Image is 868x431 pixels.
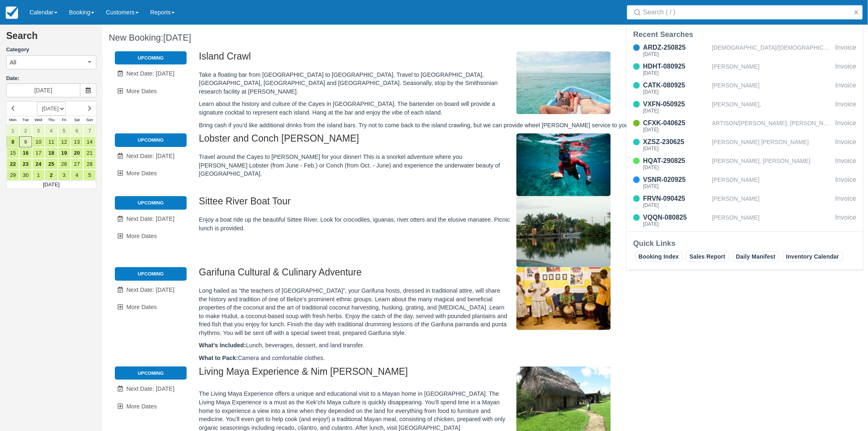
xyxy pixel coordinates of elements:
a: FRVN-090425[DATE][PERSON_NAME]Invoice [627,194,863,209]
td: [DATE] [7,181,96,189]
a: Next Date: [DATE] [115,148,187,165]
div: Invoice [836,43,857,58]
a: 10 [32,136,45,147]
h2: Living Maya Experience & Nim [PERSON_NAME] [199,367,666,382]
p: Enjoy a boat ride up the beautiful Sittee River. Look for crocodiles, iguanas, river otters and t... [199,215,666,232]
div: [PERSON_NAME] [712,80,832,96]
button: All [6,55,96,69]
div: [DEMOGRAPHIC_DATA]/[DEMOGRAPHIC_DATA][PERSON_NAME][DEMOGRAPHIC_DATA]/[PERSON_NAME] [712,43,832,58]
div: Invoice [836,137,857,153]
img: M305-1 [516,51,611,114]
a: 29 [7,170,19,181]
th: Wed [32,116,45,125]
a: Booking Index [635,252,683,261]
li: Upcoming [115,51,187,64]
a: 4 [45,125,57,136]
th: Sun [83,116,96,125]
a: 22 [7,158,19,170]
p: Lunch, beverages, dessert, and land transfer. [199,341,666,350]
div: Invoice [836,175,857,190]
h2: Lobster and Conch [PERSON_NAME] [199,133,666,149]
h2: Sittee River Boat Tour [199,196,666,211]
img: M306-1 [516,133,611,196]
a: 23 [19,158,32,170]
a: Next Date: [DATE] [115,211,187,227]
span: Next Date: [DATE] [126,153,174,159]
a: 25 [45,158,57,170]
div: [PERSON_NAME], [712,99,832,115]
div: Quick Links [633,238,857,248]
div: Invoice [836,156,857,172]
div: Invoice [836,99,857,115]
div: Invoice [836,194,857,209]
div: Invoice [836,80,857,96]
div: Invoice [836,62,857,77]
a: 19 [58,147,71,158]
img: M307-1 [516,196,611,267]
span: Next Date: [DATE] [126,385,174,392]
a: 2 [19,125,32,136]
div: Invoice [836,213,857,228]
div: [DATE] [643,89,709,94]
a: 3 [58,170,71,181]
div: CATK-080925 [643,80,709,90]
label: Date: [6,75,96,83]
a: CATK-080925[DATE][PERSON_NAME]Invoice [627,80,863,96]
li: Upcoming [115,367,187,380]
a: Next Date: [DATE] [115,282,187,298]
p: Camera and comfortable clothes. [199,354,666,362]
p: Learn about the history and culture of the Cayes in [GEOGRAPHIC_DATA]. The bartender on board wil... [199,100,666,117]
div: VQQN-080825 [643,213,709,222]
div: [DATE] [643,52,709,57]
a: Next Date: [DATE] [115,381,187,397]
a: VSNR-020925[DATE][PERSON_NAME]Invoice [627,175,863,190]
a: 1 [32,170,45,181]
div: [DATE] [643,184,709,189]
div: [PERSON_NAME] [712,213,832,228]
a: HQAT-290825[DATE][PERSON_NAME], [PERSON_NAME]Invoice [627,156,863,172]
div: [DATE] [643,127,709,132]
div: FRVN-090425 [643,194,709,204]
div: [PERSON_NAME] [PERSON_NAME] [712,137,832,153]
th: Sat [71,116,83,125]
a: XZSZ-230625[DATE][PERSON_NAME] [PERSON_NAME]Invoice [627,137,863,153]
p: Take a floating bar from [GEOGRAPHIC_DATA] to [GEOGRAPHIC_DATA]. Travel to [GEOGRAPHIC_DATA], [GE... [199,71,666,96]
a: 21 [83,147,96,158]
div: HQAT-290825 [643,156,709,166]
img: M49-1 [516,267,611,330]
input: Search ( / ) [643,5,850,20]
a: 9 [19,136,32,147]
th: Mon [7,116,19,125]
div: [DATE] [643,108,709,113]
a: 24 [32,158,45,170]
strong: What to Pack: [199,355,238,361]
a: VQQN-080825[DATE][PERSON_NAME]Invoice [627,213,863,228]
div: [DATE] [643,71,709,76]
div: [DATE] [643,222,709,227]
th: Fri [58,116,71,125]
a: 7 [83,125,96,136]
div: [PERSON_NAME] [712,194,832,209]
span: Next Date: [DATE] [126,70,174,77]
li: Upcoming [115,196,187,209]
div: CFXK-040625 [643,118,709,128]
a: 3 [32,125,45,136]
div: ARDZ-250825 [643,43,709,53]
a: 6 [71,125,83,136]
a: 18 [45,147,57,158]
div: [DATE] [643,165,709,170]
a: 2 [45,170,57,181]
a: 17 [32,147,45,158]
a: 1 [7,125,19,136]
img: checkfront-main-nav-mini-logo.png [6,7,18,19]
a: 26 [58,158,71,170]
a: HDHT-080925[DATE][PERSON_NAME]Invoice [627,62,863,77]
h2: Island Crawl [199,51,666,66]
span: Next Date: [DATE] [126,215,174,222]
a: ARDZ-250825[DATE][DEMOGRAPHIC_DATA]/[DEMOGRAPHIC_DATA][PERSON_NAME][DEMOGRAPHIC_DATA]/[PERSON_NAM... [627,43,863,58]
a: VXFN-050925[DATE][PERSON_NAME],Invoice [627,99,863,115]
div: VSNR-020925 [643,175,709,185]
h2: Garifuna Cultural & Culinary Adventure [199,267,666,282]
a: Daily Manifest [733,252,779,261]
div: [PERSON_NAME] [712,175,832,190]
